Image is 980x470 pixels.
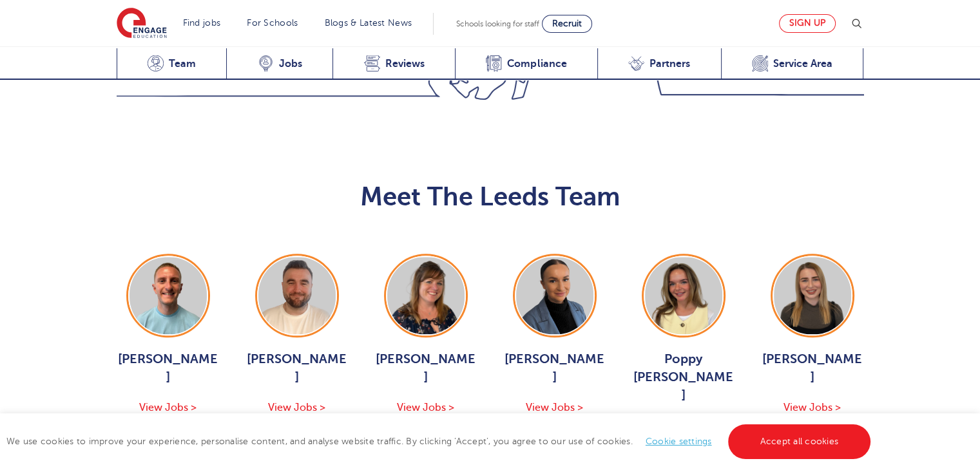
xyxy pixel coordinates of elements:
[455,48,597,80] a: Compliance
[397,402,454,413] span: View Jobs >
[649,57,690,70] span: Partners
[646,437,712,446] a: Cookie settings
[117,254,220,416] a: [PERSON_NAME] View Jobs >
[456,19,539,28] span: Schools looking for staff
[130,257,207,334] img: George Dignam
[783,402,841,413] span: View Jobs >
[245,254,349,416] a: [PERSON_NAME] View Jobs >
[779,14,836,33] a: Sign up
[183,18,221,28] a: Find jobs
[385,57,425,70] span: Reviews
[374,254,477,416] a: [PERSON_NAME] View Jobs >
[6,437,874,446] span: We use cookies to improve your experience, personalise content, and analyse website traffic. By c...
[721,48,864,80] a: Service Area
[117,182,864,212] h2: Meet The Leeds Team
[268,402,325,413] span: View Jobs >
[597,48,721,80] a: Partners
[552,19,582,28] span: Recruit
[279,57,302,70] span: Jobs
[761,350,864,386] span: [PERSON_NAME]
[774,257,851,334] img: Layla McCosker
[374,350,477,386] span: [PERSON_NAME]
[117,48,227,80] a: Team
[632,254,735,434] a: Poppy [PERSON_NAME] View Jobs >
[247,18,298,28] a: For Schools
[245,350,349,386] span: [PERSON_NAME]
[332,48,455,80] a: Reviews
[516,257,593,334] img: Holly Johnson
[503,350,606,386] span: [PERSON_NAME]
[632,350,735,404] span: Poppy [PERSON_NAME]
[226,48,332,80] a: Jobs
[728,424,871,459] a: Accept all cookies
[503,254,606,416] a: [PERSON_NAME] View Jobs >
[325,18,412,28] a: Blogs & Latest News
[387,257,465,334] img: Joanne Wright
[507,57,566,70] span: Compliance
[761,254,864,416] a: [PERSON_NAME] View Jobs >
[526,402,583,413] span: View Jobs >
[139,402,197,413] span: View Jobs >
[773,57,832,70] span: Service Area
[542,15,592,33] a: Recruit
[645,257,722,334] img: Poppy Burnside
[117,8,167,40] img: Engage Education
[169,57,196,70] span: Team
[258,257,336,334] img: Chris Rushton
[117,350,220,386] span: [PERSON_NAME]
